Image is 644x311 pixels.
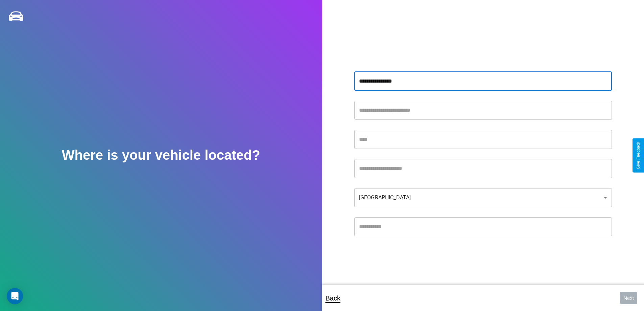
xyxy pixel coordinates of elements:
[636,142,641,169] div: Give Feedback
[326,292,340,304] p: Back
[62,148,260,163] h2: Where is your vehicle located?
[7,288,23,304] div: Open Intercom Messenger
[620,292,637,304] button: Next
[354,188,612,207] div: [GEOGRAPHIC_DATA]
